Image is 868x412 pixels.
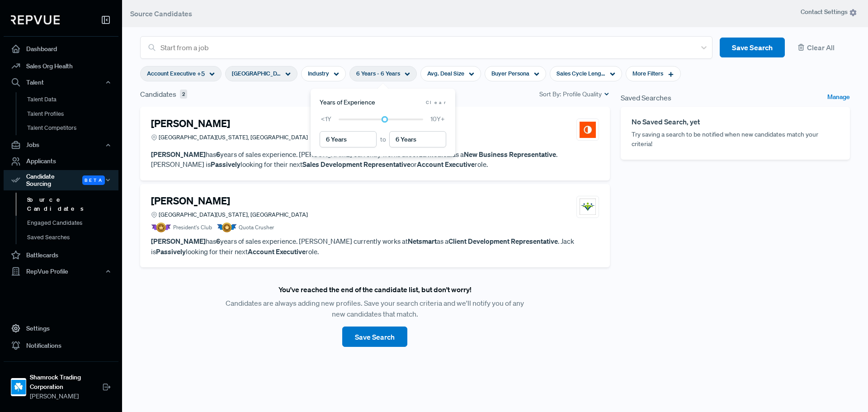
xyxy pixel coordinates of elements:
span: Avg. Deal Size [427,69,464,78]
button: Talent [4,75,118,90]
span: Source Candidates [130,9,192,18]
img: Shamrock Trading Corporation [11,380,26,394]
h4: [PERSON_NAME] [151,118,230,129]
strong: Corza Medical [408,150,452,159]
p: Try saving a search to be notified when new candidates match your criteria! [632,130,839,149]
h6: You've reached the end of the candidate list, but don't worry! [278,285,472,294]
span: Account Executive [147,69,196,78]
a: Saved Searches [16,230,131,245]
a: Battlecards [4,246,118,264]
input: 6 [389,131,446,147]
p: Candidates are always adding new profiles. Save your search criteria and we'll notify you of any ... [221,298,529,319]
button: Candidate Sourcing Beta [4,170,118,191]
h4: [PERSON_NAME] [151,195,230,207]
span: Quota Crusher [239,223,274,232]
span: President's Club [173,223,212,232]
a: Dashboard [4,40,118,57]
strong: 6 [216,237,220,246]
strong: Passively [156,247,186,256]
button: Jobs [4,137,118,153]
button: Save Search [342,327,407,347]
a: Shamrock Trading CorporationShamrock Trading Corporation[PERSON_NAME] [4,361,118,405]
div: to [320,131,446,147]
button: Clear All [792,38,850,58]
span: + 5 [197,69,205,79]
span: Sales Cycle Length [557,69,605,78]
span: Clear [426,99,446,106]
p: has years of sales experience. [PERSON_NAME] currently works at as a . Jack is looking for their ... [151,236,599,256]
strong: 6 [216,150,220,159]
a: Talent Profiles [16,107,131,121]
span: 10Y+ [430,114,445,124]
span: [GEOGRAPHIC_DATA][US_STATE], [GEOGRAPHIC_DATA] [232,69,281,78]
span: Contact Settings [801,7,857,17]
button: Save Search [720,38,785,58]
a: Manage [827,92,850,103]
img: Netsmart [580,199,596,215]
a: Talent Competitors [16,121,131,135]
img: President Badge [151,223,171,232]
a: Settings [4,320,118,337]
span: Industry [308,69,329,78]
strong: [PERSON_NAME] [151,237,206,246]
img: RepVue [11,15,60,24]
a: Talent Data [16,92,131,107]
strong: Shamrock Trading Corporation [30,373,102,392]
strong: [PERSON_NAME] [151,150,206,159]
a: Source Candidates [16,193,131,216]
span: Candidates [140,89,176,99]
span: More Filters [632,69,663,78]
span: Buyer Persona [491,69,529,78]
img: Quota Badge [217,223,237,232]
strong: Netsmart [408,237,437,246]
span: Saved Searches [621,92,671,103]
a: Applicants [4,153,118,170]
button: RepVue Profile [4,264,118,279]
p: has years of sales experience. [PERSON_NAME] currently works at as a . [PERSON_NAME] is looking f... [151,149,599,170]
h6: No Saved Search, yet [632,118,839,126]
span: [GEOGRAPHIC_DATA][US_STATE], [GEOGRAPHIC_DATA] [159,210,308,219]
img: Corza Medical [580,122,596,138]
div: Candidate Sourcing [4,170,118,191]
strong: Client Development Representative [448,237,558,246]
span: Profile Quality [563,90,602,99]
strong: Sales Development Representative [302,160,410,169]
strong: New Business Representative [464,150,556,159]
span: [PERSON_NAME] [30,392,102,401]
strong: Passively [211,160,241,169]
strong: Account Executive [248,247,306,256]
strong: Account Executive [417,160,475,169]
a: Sales Org Health [4,57,118,75]
span: Years of Experience [320,98,375,107]
input: 6 [320,131,377,147]
span: <1Y [321,114,331,124]
a: Engaged Candidates [16,216,131,230]
span: [GEOGRAPHIC_DATA][US_STATE], [GEOGRAPHIC_DATA] [159,133,308,142]
a: Notifications [4,337,118,354]
span: Beta [82,175,105,185]
div: Sort By: [539,90,610,99]
span: 6 Years - 6 Years [356,69,400,78]
span: 2 [180,90,187,99]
